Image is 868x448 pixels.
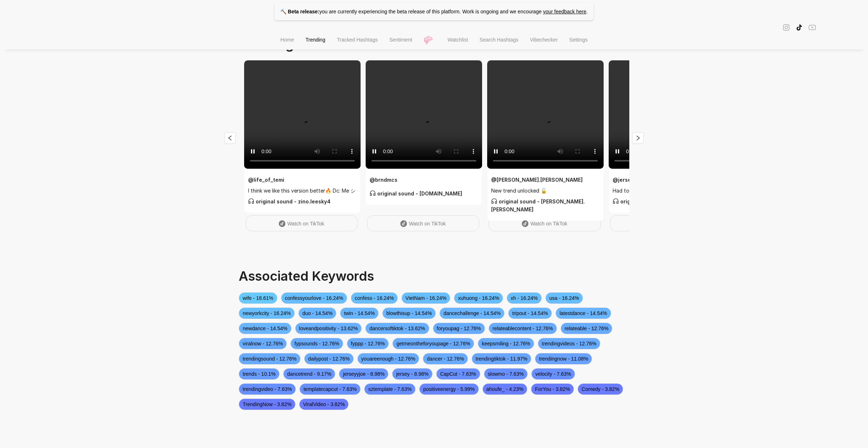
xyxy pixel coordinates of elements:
span: Settings [569,37,588,43]
strong: 🔨 Beta release: [280,9,319,14]
span: usa - 16.24% [545,292,583,304]
span: keepsmiling - 12.76% [478,338,534,349]
span: fyppp - 12.76% [347,338,389,349]
span: customer-service [248,198,254,204]
span: Home [280,37,294,43]
a: Watch on TikTok [246,215,358,231]
strong: @ jerseyyjoe [613,177,645,183]
span: duo - 14.54% [298,307,336,319]
a: your feedback here [543,9,586,14]
strong: original sound - zino.leesky4 [248,198,331,204]
span: loveandpositivity - 13.62% [295,323,362,334]
span: wife - 18.61% [239,292,277,304]
span: left [227,135,233,141]
a: Watch on TikTok [489,215,601,231]
span: youtube [809,23,816,31]
span: Search Hashtags [480,37,518,43]
span: dancechallenge - 14.54% [439,307,505,319]
span: relateable - 12.76% [561,323,612,334]
span: blowthisup - 14.54% [382,307,436,319]
span: New trend unlocked 🔓 [491,187,600,195]
span: trendingtiktok - 11.97% [472,353,531,365]
span: I think we like this version better🔥 Dc: Me シ [248,187,357,195]
strong: original sound - [PERSON_NAME].[PERSON_NAME] [491,198,585,212]
span: sztemplate - 7.63% [364,383,416,395]
span: ahoufe_ - 4.23% [482,383,528,395]
span: instagram [783,23,790,31]
span: trendingnow - 11.08% [535,353,592,365]
span: confess - 16.24% [351,292,398,304]
span: newyorkcity - 16.24% [239,307,295,319]
span: relateablecontent - 12.76% [489,323,557,334]
span: Tracked Hashtags [337,37,378,43]
span: CapCut - 7.63% [436,368,480,380]
span: twin - 14.54% [340,307,379,319]
span: customer-service [370,190,376,196]
span: jersey - 8.98% [392,368,432,380]
span: confessyourlove - 16.24% [281,292,347,304]
span: dancer - 12.76% [423,353,468,365]
span: right [635,135,641,141]
strong: original sound - [DOMAIN_NAME] [370,190,462,197]
a: Watch on TikTok [610,215,722,231]
span: TrendingNow - 3.82% [239,399,295,410]
span: trends - 10.1% [239,368,280,380]
span: trendingvideo - 7.63% [239,383,296,395]
span: Trending [306,37,325,43]
span: jerseyyjoe - 8.98% [339,368,388,380]
span: Had to hit this with the OG 😂🔥🔥 ( @Mufasa ) [613,187,721,195]
span: xh - 16.24% [507,292,542,304]
span: Watch on TikTok [287,221,324,227]
span: customer-service [491,198,497,204]
span: ViralVideo - 3.82% [299,399,349,410]
span: viralnow - 12.76% [239,338,287,349]
span: Associated Keywords [239,268,374,284]
span: velocity - 7.63% [531,368,575,380]
p: you are currently experiencing the beta release of this platform. Work is ongoing and we encourage . [275,3,593,20]
span: Comedy - 3.82% [578,383,623,395]
span: positiveenergy - 5.99% [419,383,478,395]
span: youareenough - 12.76% [357,353,419,365]
span: Sentiment [390,37,412,43]
span: dancetrend - 9.17% [283,368,335,380]
span: slowmo - 7.63% [484,368,528,380]
span: newdance - 14.54% [239,323,292,334]
span: Watch on TikTok [409,221,446,227]
span: dailypost - 12.76% [304,353,354,365]
span: customer-service [613,198,619,204]
span: foryoupag - 12.76% [433,323,485,334]
span: Watch on TikTok [530,221,567,227]
span: trendingvideos - 12.76% [538,338,600,349]
span: tripout - 14.54% [508,307,552,319]
strong: @ [PERSON_NAME].[PERSON_NAME] [491,177,583,183]
span: latestdance - 14.54% [556,307,611,319]
span: xuhuong - 16.24% [454,292,503,304]
span: Watchlist [448,37,468,43]
span: fypsounds - 12.76% [290,338,343,349]
span: ForYou - 3.82% [531,383,574,395]
strong: @ brndmcs [370,177,397,183]
a: Watch on TikTok [367,215,479,231]
span: VietNam - 16.24% [401,292,450,304]
strong: @ life_of_temi [248,177,284,183]
span: getmeontheforyoupage - 12.76% [392,338,474,349]
span: dancersoftiktok - 13.62% [365,323,429,334]
strong: original sound - notoriouscree [613,198,699,204]
span: templatecapcut - 7.63% [299,383,361,395]
span: trendingsound - 12.76% [239,353,301,365]
span: Vibechecker [530,37,558,43]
